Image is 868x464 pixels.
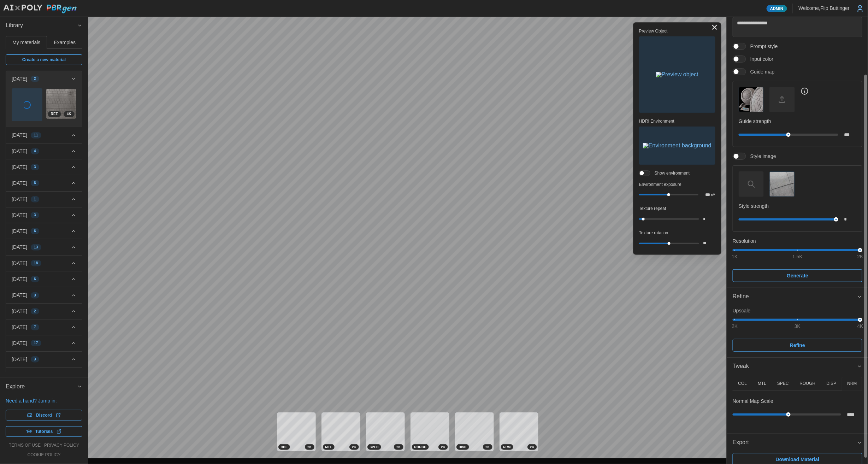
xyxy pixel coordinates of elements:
p: Upscale [733,307,862,314]
button: [DATE]3 [6,352,82,367]
span: SPEC [370,445,379,450]
button: Generate [733,269,862,282]
button: [DATE]3 [6,159,82,175]
p: Need a hand? Jump in: [6,397,82,404]
span: 2 K [485,445,490,450]
span: 11 [34,133,38,138]
span: 1 [34,196,36,202]
p: [DATE] [12,372,27,379]
p: [DATE] [12,260,27,267]
a: cookie policy [27,452,60,458]
button: Refine [733,339,862,352]
span: Show environment [650,170,690,176]
p: Texture repeat [639,206,715,212]
span: Refine [790,339,805,351]
button: Toggle viewport controls [710,22,720,32]
p: [DATE] [12,180,27,187]
span: Prompt style [746,43,778,50]
p: ROUGH [800,381,816,387]
span: 6 [34,276,36,282]
button: Tweak [727,358,868,375]
button: [DATE]18 [6,256,82,271]
img: Style image [770,172,794,196]
p: Environment exposure [639,182,715,188]
p: COL [738,381,747,387]
button: Refine [727,288,868,305]
a: Tutorials [6,426,82,437]
p: HDRI Environment [639,118,715,124]
p: [DATE] [12,131,27,139]
button: [DATE]6 [6,271,82,287]
span: 8 [34,180,36,186]
span: Style image [746,153,776,160]
p: Resolution [733,237,862,245]
p: [DATE] [12,324,27,331]
button: [DATE]17 [6,335,82,351]
span: 2 K [396,445,401,450]
a: Create a new material [6,54,82,65]
span: 7 [34,324,36,330]
button: [DATE]7 [6,319,82,335]
span: 4 [34,148,36,154]
button: Environment background [639,127,715,165]
p: [DATE] [12,196,27,203]
img: gfrVUBMpZRXAnik2hitA [46,89,76,119]
span: 3 [34,357,36,362]
p: [DATE] [12,164,27,171]
p: [DATE] [12,356,27,363]
button: [DATE]4 [6,143,82,159]
span: My materials [12,40,40,45]
span: COL [281,445,288,450]
p: Welcome, Flip Buttinger [799,5,850,12]
span: Tweak [733,358,857,375]
span: 17 [34,340,38,346]
button: [DATE]2 [6,71,82,87]
p: Guide strength [739,118,856,125]
button: [DATE]2 [6,304,82,319]
span: Input color [746,55,773,63]
p: [DATE] [12,212,27,219]
p: Texture rotation [639,230,715,236]
span: Library [6,17,77,34]
button: [DATE]3 [6,207,82,223]
a: gfrVUBMpZRXAnik2hitA4KREF [46,88,77,119]
span: Refine [733,288,857,305]
span: NRM [503,445,511,450]
p: MTL [758,381,766,387]
span: Tutorials [35,427,53,436]
span: 18 [34,260,38,266]
span: Export [733,434,857,451]
p: Normal Map Scale [733,398,773,405]
span: 3 [34,293,36,298]
span: Create a new material [22,55,66,65]
span: 13 [34,245,38,250]
button: [DATE]6 [6,223,82,239]
div: Refine [727,305,868,357]
span: 2 [34,309,36,314]
span: Discord [36,410,52,420]
button: [DATE]3 [6,287,82,303]
p: DISP [827,381,837,387]
button: [DATE]13 [6,239,82,255]
span: MTL [325,445,332,450]
button: [DATE]8 [6,175,82,191]
p: [DATE] [12,340,27,347]
button: [DATE]11 [6,127,82,143]
p: Preview Object [639,28,715,34]
img: Environment background [643,143,711,148]
button: [DATE]19 [6,368,82,383]
span: ROUGH [414,445,427,450]
span: Admin [770,5,783,12]
p: [DATE] [12,308,27,315]
p: [DATE] [12,243,27,251]
span: DISP [459,445,467,450]
button: Style image [769,171,795,196]
a: terms of use [9,442,41,448]
img: Preview object [656,72,698,77]
p: [DATE] [12,228,27,235]
div: [DATE]2 [6,87,82,127]
p: [DATE] [12,148,27,155]
button: [DATE]1 [6,192,82,207]
button: Preview object [639,36,715,113]
p: Style strength [739,202,856,210]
